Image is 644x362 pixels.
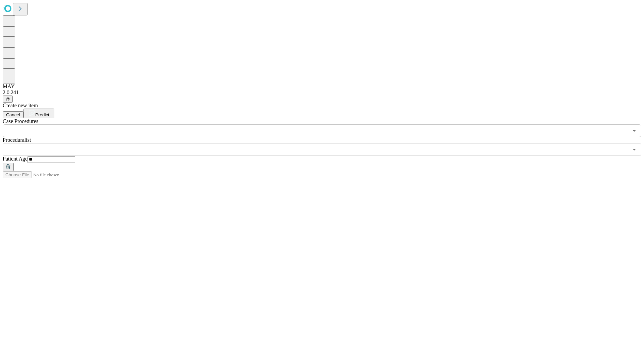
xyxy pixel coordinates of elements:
span: @ [5,97,10,102]
span: Cancel [6,112,20,117]
span: Proceduralist [3,137,31,143]
div: MAY [3,83,641,89]
span: Scheduled Procedure [3,118,38,124]
button: Open [630,145,639,154]
button: Cancel [3,111,23,118]
span: Predict [35,112,49,117]
span: Patient Age [3,156,28,162]
button: Predict [23,109,54,118]
button: @ [3,96,13,103]
div: 2.0.241 [3,89,641,96]
span: Create new item [3,103,38,108]
button: Open [630,126,639,135]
